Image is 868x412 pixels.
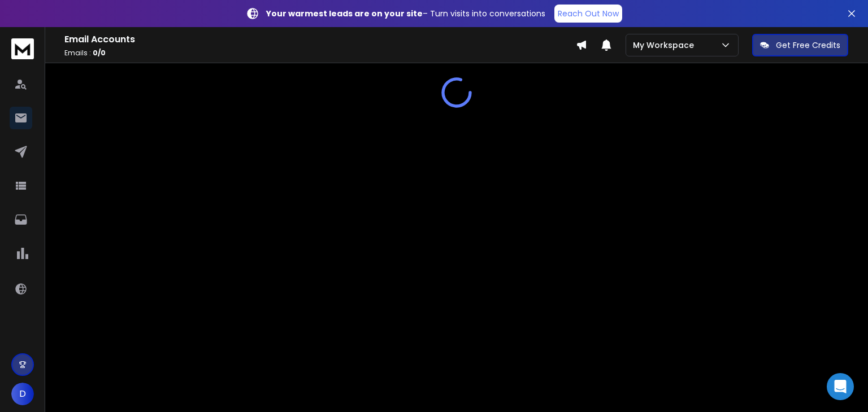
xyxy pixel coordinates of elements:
[558,8,619,19] p: Reach Out Now
[266,8,423,19] strong: Your warmest leads are on your site
[93,48,106,58] span: 0 / 0
[11,383,34,405] button: D
[266,8,545,19] p: – Turn visits into conversations
[64,49,576,58] p: Emails :
[776,40,840,51] p: Get Free Credits
[752,34,848,56] button: Get Free Credits
[11,38,34,59] img: logo
[554,5,622,23] a: Reach Out Now
[827,373,854,400] div: Open Intercom Messenger
[64,33,576,46] h1: Email Accounts
[633,40,698,51] p: My Workspace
